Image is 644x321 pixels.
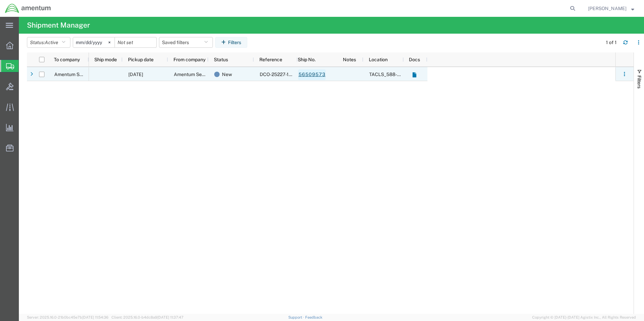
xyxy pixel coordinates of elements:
[115,37,156,47] input: Not set
[260,72,303,77] span: DCO-25227-166915
[128,57,154,62] span: Pickup date
[369,57,388,62] span: Location
[259,57,282,62] span: Reference
[222,67,232,81] span: New
[27,315,108,319] span: Server: 2025.16.0-21b0bc45e7b
[369,72,463,77] span: TACLS_588-Dothan, AL
[174,72,224,77] span: Amentum Services, Inc.
[54,72,105,77] span: Amentum Services, Inc.
[588,5,626,12] span: Marcus McGuire
[159,37,213,48] button: Saved filters
[173,57,205,62] span: From company
[94,57,117,62] span: Ship mode
[214,57,228,62] span: Status
[288,315,305,319] a: Support
[157,315,184,319] span: [DATE] 11:37:47
[54,57,80,62] span: To company
[532,315,636,320] span: Copyright © [DATE]-[DATE] Agistix Inc., All Rights Reserved
[298,57,316,62] span: Ship No.
[215,37,247,48] button: Filters
[305,315,322,319] a: Feedback
[637,75,642,88] span: Filters
[5,3,51,13] img: logo
[27,37,70,48] button: Status:Active
[606,39,618,46] div: 1 of 1
[298,69,326,80] a: 56509573
[409,57,420,62] span: Docs
[128,72,143,77] span: 08/15/2025
[588,4,635,12] button: [PERSON_NAME]
[27,17,90,34] h4: Shipment Manager
[111,315,184,319] span: Client: 2025.16.0-b4dc8a9
[343,57,356,62] span: Notes
[82,315,108,319] span: [DATE] 11:54:36
[73,37,115,47] input: Not set
[45,40,58,45] span: Active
